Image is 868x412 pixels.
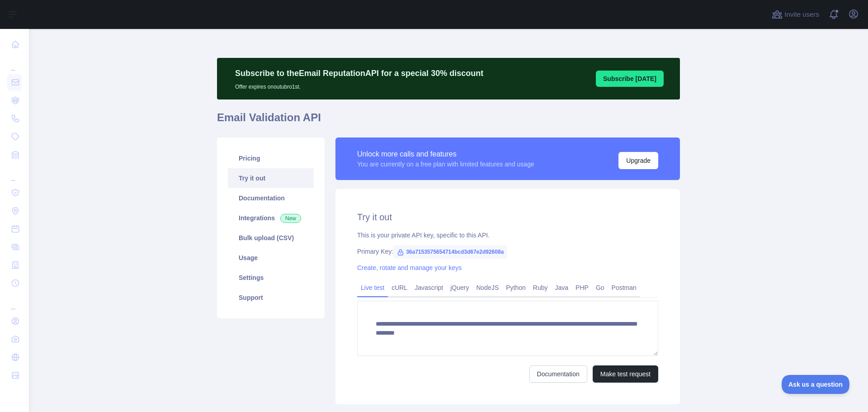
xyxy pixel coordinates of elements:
[217,110,680,132] h1: Email Validation API
[7,54,22,72] div: ...
[235,67,483,80] p: Subscribe to the Email Reputation API for a special 30 % discount
[228,228,314,248] a: Bulk upload (CSV)
[7,165,22,183] div: ...
[228,188,314,208] a: Documentation
[608,280,640,295] a: Postman
[552,280,572,295] a: Java
[357,231,658,240] div: This is your private API key, specific to this API.
[228,148,314,168] a: Pricing
[393,245,507,259] span: 36a7153575654714bcd3d67e2d92608a
[784,9,819,20] span: Invite users
[235,80,483,90] p: Offer expires on outubro 1st.
[228,268,314,288] a: Settings
[502,280,529,295] a: Python
[593,365,658,383] button: Make test request
[529,280,552,295] a: Ruby
[357,160,534,169] div: You are currently on a free plan with limited features and usage
[529,365,587,383] a: Documentation
[7,293,22,311] div: ...
[447,280,472,295] a: jQuery
[357,211,658,223] h2: Try it out
[357,247,658,256] div: Primary Key:
[228,208,314,228] a: Integrations New
[596,71,664,87] button: Subscribe [DATE]
[472,280,502,295] a: NodeJS
[357,280,388,295] a: Live test
[572,280,592,295] a: PHP
[228,288,314,308] a: Support
[228,248,314,268] a: Usage
[618,152,658,169] button: Upgrade
[388,280,411,295] a: cURL
[228,168,314,188] a: Try it out
[357,264,462,271] a: Create, rotate and manage your keys
[411,280,447,295] a: Javascript
[592,280,608,295] a: Go
[782,375,850,394] iframe: Toggle Customer Support
[280,214,301,223] span: New
[357,149,534,160] div: Unlock more calls and features
[770,7,821,22] button: Invite users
